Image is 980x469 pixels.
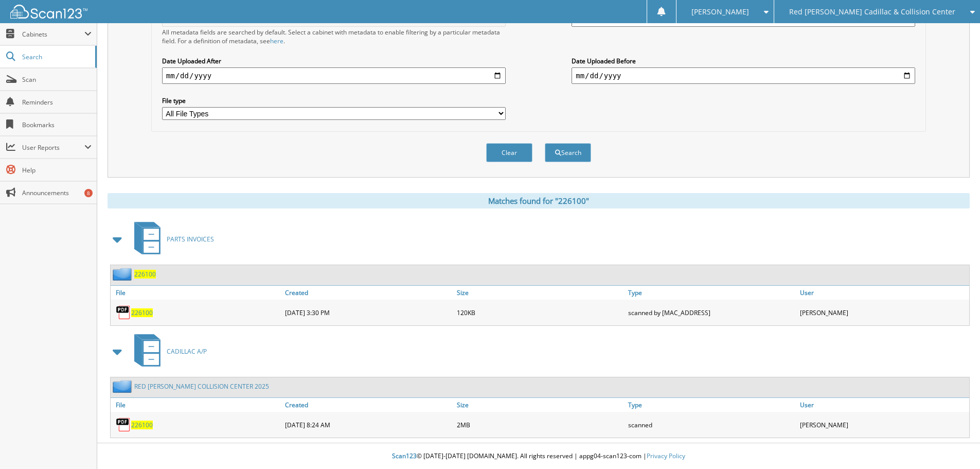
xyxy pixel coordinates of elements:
[22,75,92,84] span: Scan
[134,270,156,279] a: 226100
[626,398,797,412] a: Type
[113,268,134,281] img: folder2.png
[572,67,915,84] input: end
[572,57,915,65] label: Date Uploaded Before
[134,382,269,391] a: RED [PERSON_NAME] COLLISION CENTER 2025
[162,28,506,45] div: All metadata fields are searched by default. Select a cabinet with metadata to enable filtering b...
[454,302,626,323] div: 120KB
[626,302,797,323] div: scanned by [MAC_ADDRESS]
[454,414,626,435] div: 2MB
[111,286,282,300] a: File
[282,414,454,435] div: [DATE] 8:24 AM
[116,417,131,432] img: PDF.png
[111,398,282,412] a: File
[128,331,207,372] a: CADILLAC A/P
[789,9,955,15] span: Red [PERSON_NAME] Cadillac & Collision Center
[167,347,207,356] span: CADILLAC A/P
[282,398,454,412] a: Created
[626,414,797,435] div: scanned
[392,451,417,460] span: Scan123
[454,286,626,300] a: Size
[167,235,214,244] span: PARTS INVOICES
[797,286,969,300] a: User
[10,5,87,19] img: scan123-logo-white.svg
[128,219,214,259] a: PARTS INVOICES
[113,380,134,393] img: folder2.png
[84,189,93,197] div: 8
[22,143,84,152] span: User Reports
[162,57,506,65] label: Date Uploaded After
[486,143,532,162] button: Clear
[454,398,626,412] a: Size
[270,37,283,45] a: here
[162,96,506,105] label: File type
[108,193,970,209] div: Matches found for "226100"
[545,143,591,162] button: Search
[22,120,92,129] span: Bookmarks
[282,286,454,300] a: Created
[22,30,84,39] span: Cabinets
[797,398,969,412] a: User
[282,302,454,323] div: [DATE] 3:30 PM
[131,421,153,429] a: 226100
[797,414,969,435] div: [PERSON_NAME]
[626,286,797,300] a: Type
[116,305,131,320] img: PDF.png
[691,9,749,15] span: [PERSON_NAME]
[22,188,92,197] span: Announcements
[162,67,506,84] input: start
[797,302,969,323] div: [PERSON_NAME]
[22,98,92,107] span: Reminders
[22,53,90,61] span: Search
[97,444,980,469] div: © [DATE]-[DATE] [DOMAIN_NAME]. All rights reserved | appg04-scan123-com |
[22,166,92,175] span: Help
[131,308,153,317] a: 226100
[647,451,685,460] a: Privacy Policy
